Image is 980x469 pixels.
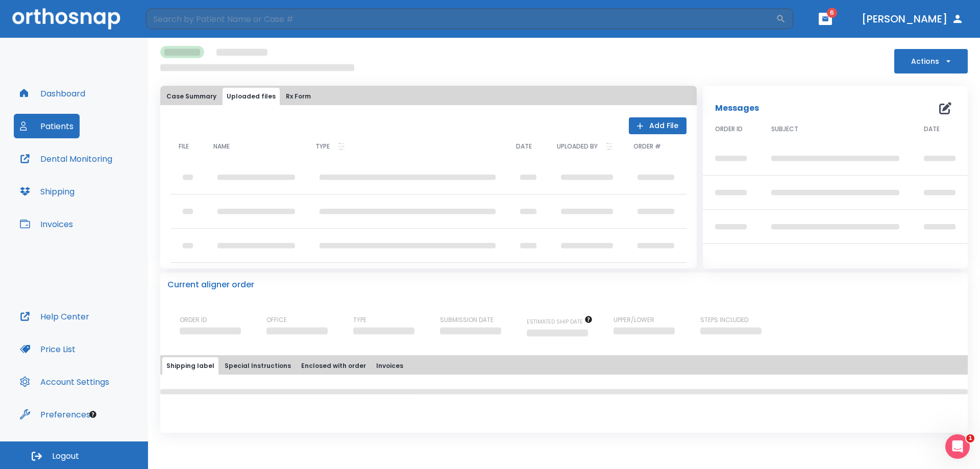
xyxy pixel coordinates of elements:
[167,279,254,291] p: Current aligner order
[52,451,79,462] span: Logout
[162,88,220,105] button: Case Summary
[771,125,798,134] span: SUBJECT
[179,143,189,150] span: FILE
[633,140,661,153] p: ORDER #
[213,143,230,150] span: NAME
[180,315,207,325] p: ORDER ID
[12,8,120,29] img: Orthosnap
[966,434,974,442] span: 1
[614,315,654,325] p: UPPER/LOWER
[297,357,370,375] button: Enclosed with order
[146,9,776,29] input: Search by Patient Name or Case #
[14,212,79,236] button: Invoices
[14,402,96,427] button: Preferences
[527,318,593,326] span: The date will be available after approving treatment plan
[162,88,695,105] div: tabs
[14,179,81,204] button: Shipping
[14,81,91,106] button: Dashboard
[14,114,80,138] button: Patients
[945,434,970,459] iframe: Intercom live chat
[516,140,532,153] p: DATE
[88,410,97,419] div: Tooltip anchor
[162,357,966,375] div: tabs
[14,146,118,171] button: Dental Monitoring
[315,140,330,153] p: TYPE
[700,315,748,325] p: STEPS INCLUDED
[14,369,115,394] button: Account Settings
[715,102,759,114] p: Messages
[14,304,95,329] button: Help Center
[353,315,366,325] p: TYPE
[282,88,315,105] button: Rx Form
[266,315,287,325] p: OFFICE
[14,337,82,361] button: Price List
[162,357,218,375] button: Shipping label
[924,125,940,134] span: DATE
[557,140,598,153] p: UPLOADED BY
[629,117,687,134] button: Add File
[440,315,494,325] p: SUBMISSION DATE
[223,88,280,105] button: Uploaded files
[372,357,407,375] button: Invoices
[827,8,837,18] span: 6
[220,357,295,375] button: Special Instructions
[894,49,968,73] button: Actions
[857,10,968,28] button: [PERSON_NAME]
[715,125,743,134] span: ORDER ID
